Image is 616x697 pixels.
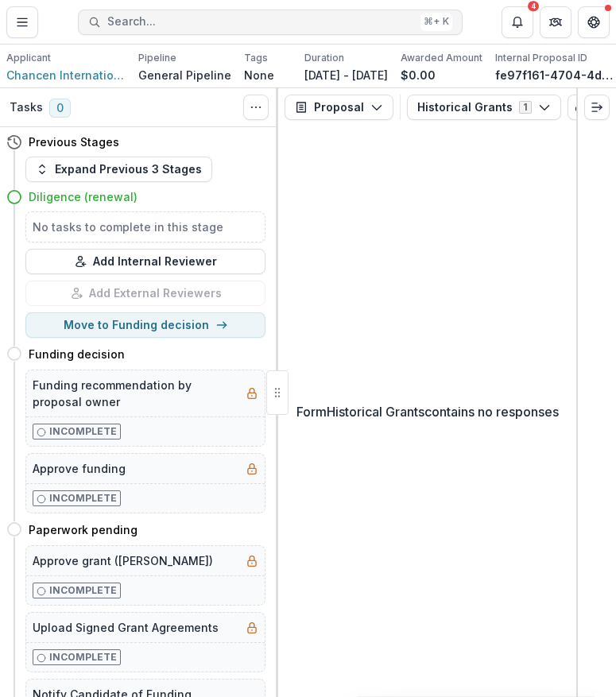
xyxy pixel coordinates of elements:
[420,13,452,30] div: ⌘ + K
[33,460,126,477] h5: Approve funding
[401,67,436,83] p: $0.00
[25,281,265,306] button: Add External Reviewers
[25,157,212,182] button: Expand Previous 3 Stages
[243,95,269,120] button: Toggle View Cancelled Tasks
[33,377,239,410] h5: Funding recommendation by proposal owner
[138,51,176,65] p: Pipeline
[304,51,344,65] p: Duration
[568,95,593,120] button: View Attached Files
[6,67,126,83] a: Chancen International
[528,1,539,12] div: 4
[495,67,614,83] p: fe97f161-4704-4d96-881a-21a1fb77a909
[33,619,219,636] h5: Upload Signed Grant Agreements
[25,312,265,338] button: Move to Funding decision
[29,134,119,150] h4: Previous Stages
[244,51,268,65] p: Tags
[584,95,610,120] button: Expand right
[107,15,414,29] span: Search...
[29,346,125,362] h4: Funding decision
[6,51,51,65] p: Applicant
[49,583,117,598] p: Incomplete
[78,10,463,35] button: Search...
[407,95,561,120] button: Historical Grants1
[29,188,138,205] h4: Diligence (renewal)
[33,219,258,235] h5: No tasks to complete in this stage
[10,101,43,114] h3: Tasks
[401,51,482,65] p: Awarded Amount
[502,6,533,38] button: Notifications
[49,99,71,118] span: 0
[25,249,265,274] button: Add Internal Reviewer
[285,95,393,120] button: Proposal
[495,51,587,65] p: Internal Proposal ID
[33,552,213,569] h5: Approve grant ([PERSON_NAME])
[49,424,117,439] p: Incomplete
[540,6,571,38] button: Partners
[49,650,117,664] p: Incomplete
[49,491,117,505] p: Incomplete
[296,402,559,421] p: Form Historical Grants contains no responses
[29,521,138,538] h4: Paperwork pending
[578,6,610,38] button: Get Help
[6,6,38,38] button: Toggle Menu
[304,67,388,83] p: [DATE] - [DATE]
[138,67,231,83] p: General Pipeline
[244,67,274,83] p: None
